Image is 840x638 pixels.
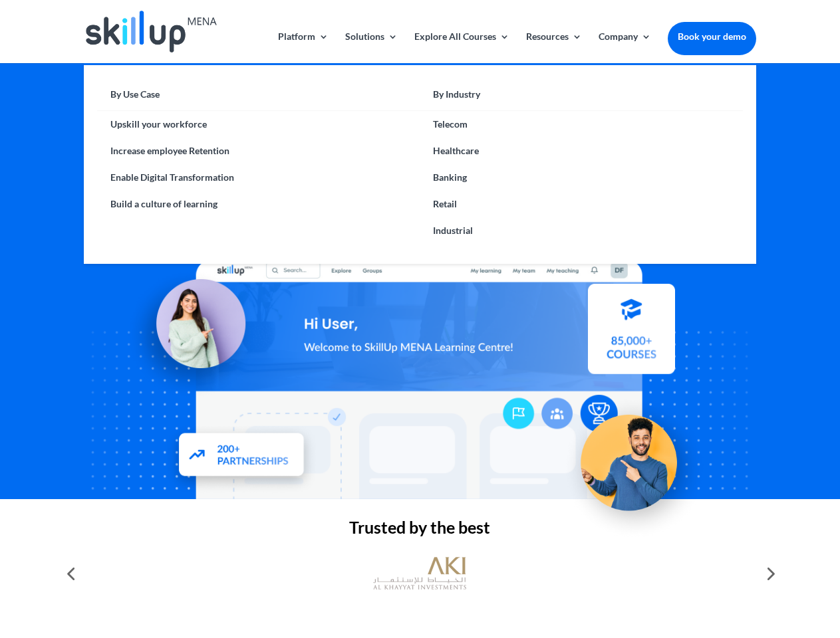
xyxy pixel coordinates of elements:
[414,32,509,63] a: Explore All Courses
[97,164,420,191] a: Enable Digital Transformation
[97,191,420,217] a: Build a culture of learning
[526,32,582,63] a: Resources
[97,138,420,164] a: Increase employee Retention
[278,32,329,63] a: Platform
[373,550,466,597] img: al khayyat investments logo
[561,387,709,534] img: Upskill your workforce - SkillUp
[86,11,216,53] img: Skillup Mena
[420,138,742,164] a: Healthcare
[420,111,742,138] a: Telecom
[420,164,742,191] a: Banking
[420,85,742,111] a: By Industry
[97,85,420,111] a: By Use Case
[124,265,259,399] img: Learning Management Solution - SkillUp
[599,32,651,63] a: Company
[588,289,675,379] img: Courses library - SkillUp MENA
[345,32,398,63] a: Solutions
[165,421,319,493] img: Partners - SkillUp Mena
[97,111,420,138] a: Upskill your workforce
[668,22,756,51] a: Book your demo
[420,217,742,244] a: Industrial
[84,519,756,542] h2: Trusted by the best
[420,191,742,217] a: Retail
